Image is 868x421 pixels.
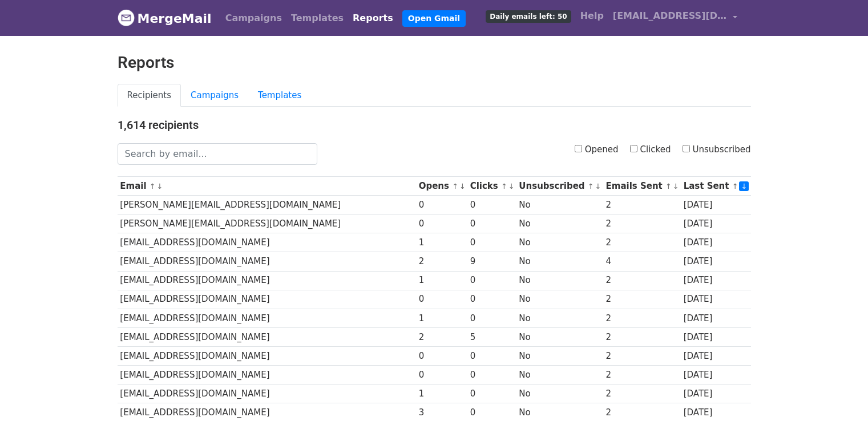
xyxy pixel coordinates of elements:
[501,182,507,191] a: ↑
[630,145,637,152] input: Clicked
[416,233,467,252] td: 1
[467,346,516,365] td: 0
[157,182,163,191] a: ↓
[603,327,681,346] td: 2
[681,252,751,271] td: [DATE]
[576,5,608,27] a: Help
[516,290,603,309] td: No
[118,290,416,309] td: [EMAIL_ADDRESS][DOMAIN_NAME]
[603,384,681,403] td: 2
[118,384,416,403] td: [EMAIL_ADDRESS][DOMAIN_NAME]
[516,384,603,403] td: No
[575,143,619,156] label: Opened
[739,181,749,191] a: ↓
[681,327,751,346] td: [DATE]
[516,177,603,196] th: Unsubscribed
[459,182,466,191] a: ↓
[603,290,681,309] td: 2
[150,182,156,191] a: ↑
[467,366,516,384] td: 0
[467,252,516,271] td: 9
[118,309,416,327] td: [EMAIL_ADDRESS][DOMAIN_NAME]
[416,252,467,271] td: 2
[486,10,571,23] span: Daily emails left: 50
[681,271,751,290] td: [DATE]
[416,384,467,403] td: 1
[118,118,751,132] h4: 1,614 recipients
[416,327,467,346] td: 2
[481,5,575,27] a: Daily emails left: 50
[516,309,603,327] td: No
[416,309,467,327] td: 1
[118,196,416,214] td: [PERSON_NAME][EMAIL_ADDRESS][DOMAIN_NAME]
[221,7,286,30] a: Campaigns
[681,290,751,309] td: [DATE]
[681,196,751,214] td: [DATE]
[181,84,248,107] a: Campaigns
[516,214,603,233] td: No
[467,327,516,346] td: 5
[683,145,690,152] input: Unsubscribed
[118,271,416,290] td: [EMAIL_ADDRESS][DOMAIN_NAME]
[588,182,594,191] a: ↑
[575,145,582,152] input: Opened
[467,290,516,309] td: 0
[118,346,416,365] td: [EMAIL_ADDRESS][DOMAIN_NAME]
[516,366,603,384] td: No
[118,327,416,346] td: [EMAIL_ADDRESS][DOMAIN_NAME]
[467,384,516,403] td: 0
[286,7,348,30] a: Templates
[516,196,603,214] td: No
[613,9,727,23] span: [EMAIL_ADDRESS][DOMAIN_NAME]
[348,7,398,30] a: Reports
[630,143,671,156] label: Clicked
[402,10,466,27] a: Open Gmail
[416,271,467,290] td: 1
[452,182,458,191] a: ↑
[516,346,603,365] td: No
[608,5,742,31] a: [EMAIL_ADDRESS][DOMAIN_NAME]
[467,309,516,327] td: 0
[467,214,516,233] td: 0
[732,182,738,191] a: ↑
[416,214,467,233] td: 0
[467,271,516,290] td: 0
[416,177,467,196] th: Opens
[118,84,181,107] a: Recipients
[603,309,681,327] td: 2
[516,327,603,346] td: No
[603,233,681,252] td: 2
[118,143,317,165] input: Search by email...
[416,366,467,384] td: 0
[118,366,416,384] td: [EMAIL_ADDRESS][DOMAIN_NAME]
[603,196,681,214] td: 2
[673,182,679,191] a: ↓
[416,290,467,309] td: 0
[603,346,681,365] td: 2
[681,309,751,327] td: [DATE]
[118,53,751,72] h2: Reports
[118,214,416,233] td: [PERSON_NAME][EMAIL_ADDRESS][DOMAIN_NAME]
[118,233,416,252] td: [EMAIL_ADDRESS][DOMAIN_NAME]
[118,9,135,26] img: MergeMail logo
[508,182,515,191] a: ↓
[118,6,212,30] a: MergeMail
[681,233,751,252] td: [DATE]
[248,84,311,107] a: Templates
[467,196,516,214] td: 0
[681,384,751,403] td: [DATE]
[665,182,672,191] a: ↑
[681,177,751,196] th: Last Sent
[467,233,516,252] td: 0
[603,366,681,384] td: 2
[681,214,751,233] td: [DATE]
[681,366,751,384] td: [DATE]
[603,177,681,196] th: Emails Sent
[603,271,681,290] td: 2
[416,346,467,365] td: 0
[118,252,416,271] td: [EMAIL_ADDRESS][DOMAIN_NAME]
[603,214,681,233] td: 2
[118,177,416,196] th: Email
[683,143,751,156] label: Unsubscribed
[467,177,516,196] th: Clicks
